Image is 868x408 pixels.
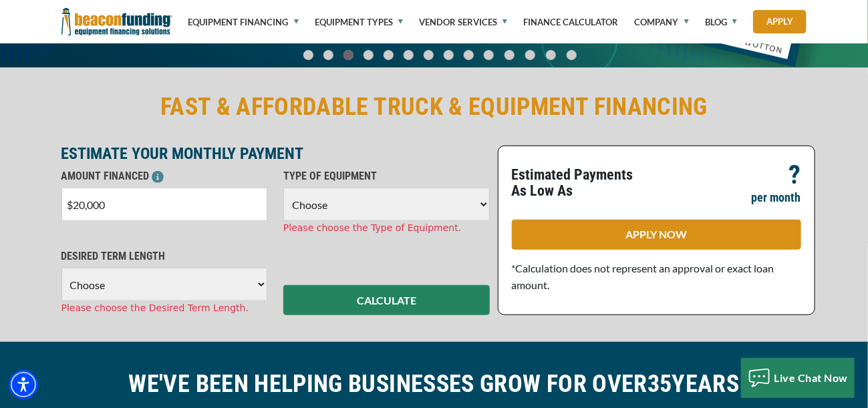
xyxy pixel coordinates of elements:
h2: FAST & AFFORDABLE TRUCK & EQUIPMENT FINANCING [61,91,807,122]
h2: WE'VE BEEN HELPING BUSINESSES GROW FOR OVER YEARS [61,369,807,399]
a: Go To Slide 2 [341,49,357,61]
a: Go To Slide 10 [501,49,518,61]
a: Go To Slide 7 [441,49,457,61]
p: AMOUNT FINANCED [61,168,268,184]
a: Apply [753,10,807,33]
a: Go To Slide 8 [461,49,477,61]
a: Go To Slide 1 [321,49,337,61]
a: Go To Slide 4 [381,49,397,61]
a: Go To Slide 0 [301,49,317,61]
p: TYPE OF EQUIPMENT [283,168,490,184]
a: APPLY NOW [512,220,801,250]
span: 35 [647,370,672,398]
button: CALCULATE [283,285,490,315]
div: Please choose the Type of Equipment. [283,221,490,235]
a: Go To Slide 6 [421,49,437,61]
a: Go To Slide 11 [522,49,539,61]
div: Please choose the Desired Term Length. [61,301,268,315]
div: Accessibility Menu [9,370,38,399]
a: Go To Slide 12 [543,49,559,61]
input: $ [61,188,268,221]
a: Go To Slide 3 [361,49,377,61]
button: Live Chat Now [741,358,855,398]
p: DESIRED TERM LENGTH [61,248,268,264]
p: Estimated Payments As Low As [512,167,649,199]
a: Go To Slide 9 [481,49,497,61]
p: per month [752,190,801,206]
span: Live Chat Now [774,371,849,384]
p: ESTIMATE YOUR MONTHLY PAYMENT [61,146,490,162]
a: Go To Slide 5 [401,49,417,61]
a: Go To Slide 13 [563,49,580,61]
p: ? [789,167,801,183]
span: *Calculation does not represent an approval or exact loan amount. [512,262,774,291]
